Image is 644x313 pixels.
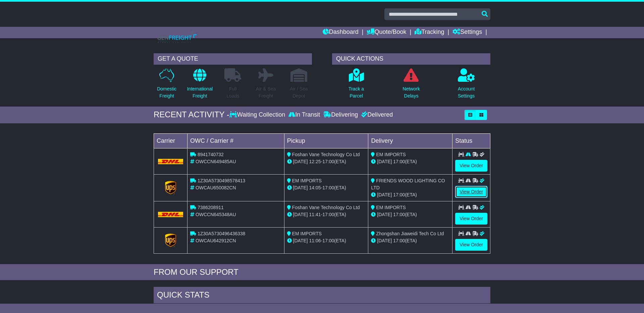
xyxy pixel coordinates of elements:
[393,192,405,197] span: 17:00
[348,85,364,100] p: Track a Parcel
[287,237,366,244] div: - (ETA)
[157,85,176,100] p: Domestic Freight
[229,111,287,119] div: Waiting Collection
[186,68,213,103] a: InternationalFreight
[458,68,475,103] a: AccountSettings
[154,53,312,65] div: GET A QUOTE
[458,85,475,100] p: Account Settings
[371,211,449,218] div: (ETA)
[287,158,366,165] div: - (ETA)
[187,85,213,100] p: International Freight
[154,133,187,148] td: Carrier
[198,205,224,210] span: 7386208911
[377,238,392,243] span: [DATE]
[376,152,406,157] span: EM IMPORTS
[348,68,364,103] a: Track aParcel
[292,178,322,183] span: EM IMPORTS
[452,133,490,148] td: Status
[377,159,392,164] span: [DATE]
[322,111,360,119] div: Delivering
[402,85,420,100] p: Network Delays
[290,85,308,100] p: Air / Sea Depot
[154,287,490,305] div: Quick Stats
[371,178,445,190] span: FRIENDS WOOD LIGHTING CO LTD
[198,152,224,157] span: 8941740732
[292,152,360,157] span: Foshan Vane Technology Co Ltd
[455,186,487,198] a: View Order
[452,27,482,38] a: Settings
[293,238,308,243] span: [DATE]
[371,237,449,244] div: (ETA)
[165,234,176,247] img: GetCarrierServiceLogo
[323,27,359,38] a: Dashboard
[154,110,229,120] div: RECENT ACTIVITY -
[187,133,284,148] td: OWC / Carrier #
[402,68,420,103] a: NetworkDelays
[309,238,321,243] span: 11:06
[360,111,393,119] div: Delivered
[287,111,322,119] div: In Transit
[377,192,392,197] span: [DATE]
[196,212,236,217] span: OWCCN645348AU
[293,185,308,190] span: [DATE]
[293,212,308,217] span: [DATE]
[154,267,490,277] div: FROM OUR SUPPORT
[165,181,176,194] img: GetCarrierServiceLogo
[292,231,322,236] span: EM IMPORTS
[322,159,334,164] span: 17:00
[158,159,183,164] img: DHL.png
[309,185,321,190] span: 14:05
[198,178,245,183] span: 1Z30A5730498578413
[196,159,236,164] span: OWCCN649485AU
[287,184,366,191] div: - (ETA)
[287,211,366,218] div: - (ETA)
[196,238,236,243] span: OWCAU642912CN
[322,185,334,190] span: 17:00
[376,205,406,210] span: EM IMPORTS
[256,85,276,100] p: Air & Sea Freight
[376,231,444,236] span: Zhongshan Jiaweidi Tech Co Ltd
[367,27,406,38] a: Quote/Book
[293,159,308,164] span: [DATE]
[309,212,321,217] span: 11:41
[393,212,405,217] span: 17:00
[322,238,334,243] span: 17:00
[332,53,490,65] div: QUICK ACTIONS
[393,159,405,164] span: 17:00
[368,133,452,148] td: Delivery
[158,212,183,217] img: DHL.png
[455,160,487,172] a: View Order
[196,185,236,190] span: OWCAU650082CN
[415,27,444,38] a: Tracking
[224,85,241,100] p: Full Loads
[292,205,360,210] span: Foshan Vane Technology Co Ltd
[393,238,405,243] span: 17:00
[198,231,245,236] span: 1Z30A5730496436338
[455,239,487,251] a: View Order
[157,68,177,103] a: DomesticFreight
[455,213,487,225] a: View Order
[371,191,449,198] div: (ETA)
[377,212,392,217] span: [DATE]
[309,159,321,164] span: 12:25
[371,158,449,165] div: (ETA)
[284,133,368,148] td: Pickup
[322,212,334,217] span: 17:00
